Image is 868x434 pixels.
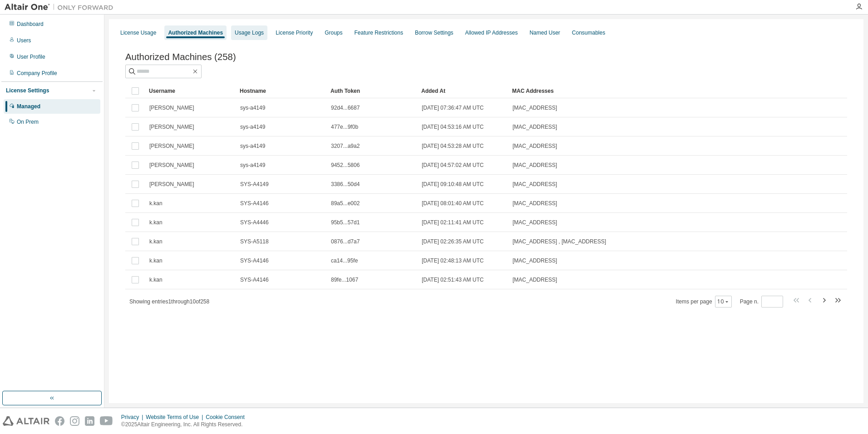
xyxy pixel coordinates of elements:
[240,123,265,131] span: sys-a4149
[422,104,484,111] span: [DATE] 07:36:47 AM UTC
[331,161,360,169] span: 9452...5806
[676,296,732,308] span: Items per page
[740,296,783,308] span: Page n.
[240,200,269,207] span: SYS-A4146
[422,181,484,188] span: [DATE] 09:10:48 AM UTC
[572,29,605,36] div: Consumables
[513,142,557,150] span: [MAC_ADDRESS]
[421,84,505,98] div: Added At
[121,421,250,429] p: © 2025 Altair Engineering, Inc. All Rights Reserved.
[240,84,323,98] div: Hostname
[331,219,360,226] span: 95b5...57d1
[149,84,232,98] div: Username
[513,181,557,188] span: [MAC_ADDRESS]
[422,123,484,131] span: [DATE] 04:53:16 AM UTC
[149,276,163,283] span: k.kan
[512,84,752,98] div: MAC Addresses
[240,276,269,283] span: SYS-A4146
[513,161,557,169] span: [MAC_ADDRESS]
[331,200,360,207] span: 89a5...e002
[206,414,250,421] div: Cookie Consent
[331,123,358,131] span: 477e...9f0b
[331,142,360,150] span: 3207...a9a2
[146,414,206,421] div: Website Terms of Use
[422,276,484,283] span: [DATE] 02:51:43 AM UTC
[17,70,57,77] div: Company Profile
[513,200,557,207] span: [MAC_ADDRESS]
[331,104,360,111] span: 92d4...6687
[513,219,557,226] span: [MAC_ADDRESS]
[276,29,313,36] div: License Priority
[331,257,358,264] span: ca14...95fe
[422,142,484,150] span: [DATE] 04:53:28 AM UTC
[240,104,265,111] span: sys-a4149
[17,103,40,110] div: Managed
[331,276,358,283] span: 89fe...1067
[513,276,557,283] span: [MAC_ADDRESS]
[422,219,484,226] span: [DATE] 02:11:41 AM UTC
[240,257,269,264] span: SYS-A4146
[513,123,557,131] span: [MAC_ADDRESS]
[17,53,45,61] div: User Profile
[149,104,194,111] span: [PERSON_NAME]
[85,416,94,426] img: linkedin.svg
[70,416,79,426] img: instagram.svg
[422,257,484,264] span: [DATE] 02:48:13 AM UTC
[240,219,269,226] span: SYS-A4446
[717,298,730,305] button: 10
[121,414,146,421] div: Privacy
[149,200,163,207] span: k.kan
[125,52,236,62] span: Authorized Machines (258)
[3,416,49,426] img: altair_logo.svg
[422,161,484,169] span: [DATE] 04:57:02 AM UTC
[149,123,194,131] span: [PERSON_NAME]
[422,200,484,207] span: [DATE] 08:01:40 AM UTC
[17,37,31,44] div: Users
[100,416,113,426] img: youtube.svg
[465,29,518,36] div: Allowed IP Addresses
[325,29,342,36] div: Groups
[513,238,606,245] span: [MAC_ADDRESS] , [MAC_ADDRESS]
[529,29,560,36] div: Named User
[240,238,269,245] span: SYS-A5118
[129,298,209,305] span: Showing entries 1 through 10 of 258
[331,238,360,245] span: 0876...d7a7
[149,257,163,264] span: k.kan
[17,20,44,28] div: Dashboard
[415,29,454,36] div: Borrow Settings
[331,181,360,188] span: 3386...50d4
[240,161,265,169] span: sys-a4149
[120,29,156,36] div: License Usage
[330,84,414,98] div: Auth Token
[149,142,194,150] span: [PERSON_NAME]
[240,142,265,150] span: sys-a4149
[422,238,484,245] span: [DATE] 02:26:35 AM UTC
[513,104,557,111] span: [MAC_ADDRESS]
[149,181,194,188] span: [PERSON_NAME]
[149,238,163,245] span: k.kan
[513,257,557,264] span: [MAC_ADDRESS]
[355,29,403,36] div: Feature Restrictions
[6,87,49,94] div: License Settings
[5,3,118,12] img: Altair One
[149,161,194,169] span: [PERSON_NAME]
[55,416,64,426] img: facebook.svg
[17,118,39,126] div: On Prem
[168,29,223,36] div: Authorized Machines
[240,181,269,188] span: SYS-A4149
[149,219,163,226] span: k.kan
[235,29,264,36] div: Usage Logs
